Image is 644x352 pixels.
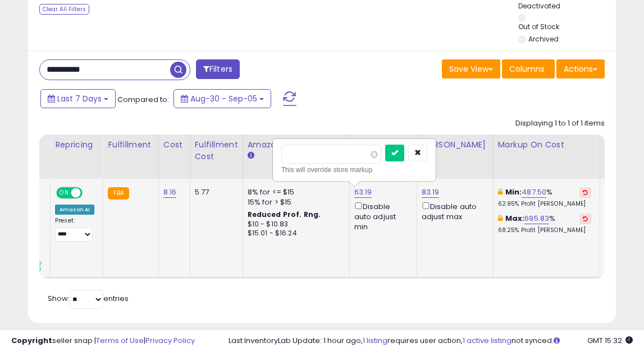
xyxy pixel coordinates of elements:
p: 68.25% Profit [PERSON_NAME] [498,226,591,234]
div: Fulfillment [108,139,153,151]
button: Aug-30 - Sep-05 [173,89,271,108]
div: Preset: [55,217,94,242]
a: 1 listing [363,335,387,346]
span: OFF [81,188,99,197]
div: Last InventoryLab Update: 1 hour ago, requires user action, not synced. [229,336,633,346]
div: Markup on Cost [498,139,595,151]
button: Last 7 Days [40,89,116,108]
div: Repricing [55,139,98,151]
small: FBA [108,187,129,200]
div: % [498,187,591,208]
b: Max: [505,213,525,224]
a: 83.19 [422,187,440,198]
label: Deactivated [518,1,560,11]
p: 62.95% Profit [PERSON_NAME] [498,200,591,208]
b: Reduced Prof. Rng. [248,210,321,219]
a: Terms of Use [96,335,144,346]
div: Fulfillable Quantity [605,139,643,163]
div: Fulfillment Cost [195,139,238,163]
button: Save View [442,59,500,78]
button: Filters [196,59,240,79]
div: 15% for > $15 [248,197,341,207]
div: $10 - $10.83 [248,220,341,229]
small: Amazon Fees. [248,151,254,161]
span: Aug-30 - Sep-05 [190,93,257,104]
div: Disable auto adjust max [422,200,485,222]
b: Min: [505,187,522,197]
button: Columns [502,59,555,78]
div: $15.01 - $16.24 [248,229,341,238]
button: Actions [556,59,605,78]
div: Clear All Filters [39,4,89,15]
th: The percentage added to the cost of goods (COGS) that forms the calculator for Min & Max prices. [493,135,600,179]
div: 0 [605,187,640,197]
strong: Copyright [11,335,52,346]
div: seller snap | | [11,336,195,346]
label: Out of Stock [518,22,559,31]
a: 1 active listing [463,335,511,346]
label: Archived [528,34,559,44]
span: Last 7 Days [57,93,102,104]
span: Compared to: [117,94,169,105]
div: Amazon AI [55,205,94,215]
div: [PERSON_NAME] [422,139,488,151]
a: 63.19 [354,187,372,198]
span: Show: entries [48,293,129,304]
div: Amazon Fees [248,139,345,151]
div: Cost [163,139,185,151]
a: 8.16 [163,187,177,198]
span: 2025-09-13 15:32 GMT [587,335,633,346]
a: Privacy Policy [145,335,195,346]
span: Columns [509,63,545,75]
div: Disable auto adjust min [354,200,408,233]
div: % [498,214,591,234]
div: Displaying 1 to 1 of 1 items [515,118,605,129]
a: 695.83 [524,213,549,224]
div: This will override store markup [281,164,427,175]
span: ON [57,188,71,197]
a: 487.50 [522,187,546,198]
div: 5.77 [195,187,234,197]
div: 8% for <= $15 [248,187,341,197]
